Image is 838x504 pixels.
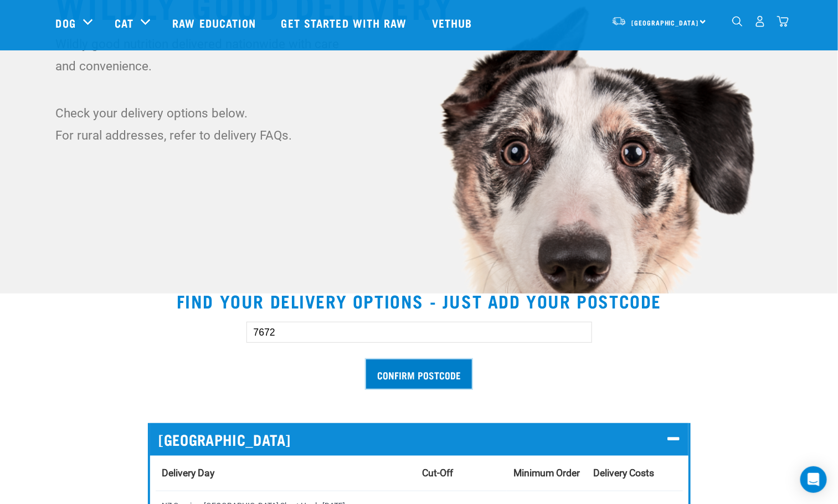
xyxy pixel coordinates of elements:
[366,359,472,389] input: Confirm postcode
[800,466,827,493] div: Open Intercom Messenger
[421,1,486,45] a: Vethub
[587,456,682,491] th: Delivery Costs
[156,456,415,491] th: Delivery Day
[13,291,825,311] h2: Find your delivery options - just add your postcode
[777,16,789,27] img: home-icon@2x.png
[159,431,291,448] span: [GEOGRAPHIC_DATA]
[732,16,743,27] img: home-icon-1@2x.png
[754,16,766,27] img: user.png
[415,456,507,491] th: Cut-Off
[161,1,270,45] a: Raw Education
[507,456,587,491] th: Minimum Order
[115,14,133,31] a: Cat
[270,1,421,45] a: Get started with Raw
[632,20,699,24] span: [GEOGRAPHIC_DATA]
[611,16,626,26] img: van-moving.png
[56,102,347,146] p: Check your delivery options below. For rural addresses, refer to delivery FAQs.
[56,14,76,31] a: Dog
[159,431,680,448] p: [GEOGRAPHIC_DATA]
[56,33,347,77] p: Wildly good nutrition delivered nationwide with care and convenience.
[246,322,592,343] input: Enter your postcode here...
